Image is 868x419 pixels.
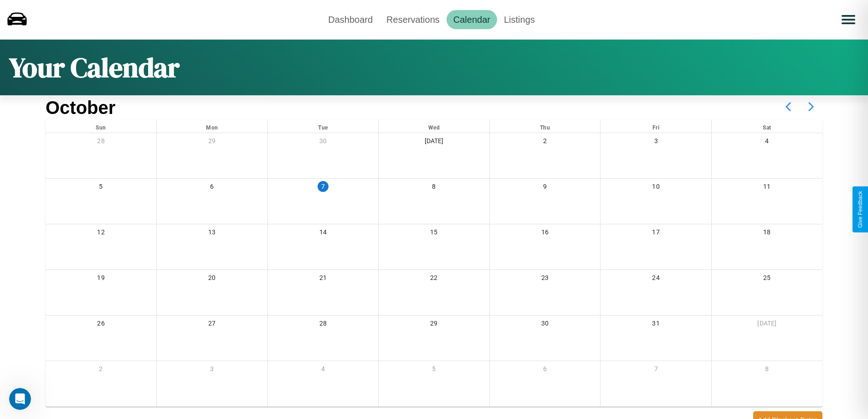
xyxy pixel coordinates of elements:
div: 28 [268,316,379,334]
div: 30 [268,133,379,152]
div: 6 [157,179,267,197]
div: 26 [46,316,156,334]
div: 14 [268,224,379,243]
div: 22 [379,270,489,289]
div: 31 [601,316,711,334]
div: Sat [712,120,822,133]
div: 3 [601,133,711,152]
div: 11 [712,179,822,197]
div: 27 [157,316,267,334]
div: 29 [157,133,267,152]
div: 5 [379,361,489,380]
div: 7 [601,361,711,380]
div: 3 [157,361,267,380]
div: 17 [601,224,711,243]
div: 10 [601,179,711,197]
div: 12 [46,224,156,243]
div: 4 [268,361,379,380]
div: 21 [268,270,379,289]
div: 30 [490,316,601,334]
div: Wed [379,120,489,133]
div: 29 [379,316,489,334]
div: 9 [490,179,601,197]
div: 28 [46,133,156,152]
div: Mon [157,120,267,133]
a: Dashboard [321,10,380,29]
div: 24 [601,270,711,289]
div: 15 [379,224,489,243]
div: 23 [490,270,601,289]
div: 2 [490,133,601,152]
div: 6 [490,361,601,380]
div: Tue [268,120,379,133]
div: [DATE] [379,133,489,152]
div: 16 [490,224,601,243]
h2: October [46,98,115,118]
div: 2 [46,361,156,380]
div: Fri [601,120,711,133]
div: Sun [46,120,156,133]
div: 18 [712,224,822,243]
div: Give Feedback [857,191,863,228]
a: Reservations [380,10,447,29]
a: Listings [497,10,542,29]
div: 19 [46,270,156,289]
div: Thu [490,120,601,133]
div: [DATE] [712,316,822,334]
div: 5 [46,179,156,197]
button: Open menu [836,7,861,32]
div: 8 [379,179,489,197]
div: 13 [157,224,267,243]
div: 20 [157,270,267,289]
iframe: Intercom live chat [9,388,31,410]
h1: Your Calendar [9,49,180,86]
div: 25 [712,270,822,289]
a: Calendar [447,10,497,29]
div: 7 [318,181,329,192]
div: 8 [712,361,822,380]
div: 4 [712,133,822,152]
